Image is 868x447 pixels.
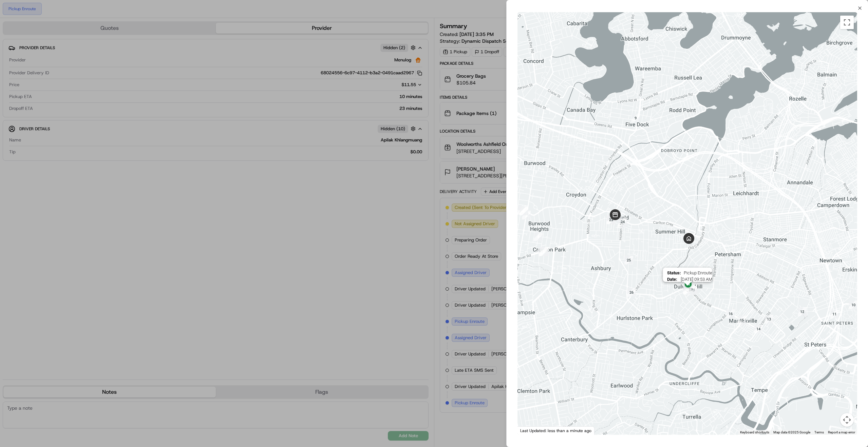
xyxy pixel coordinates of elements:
[539,247,547,256] div: 2
[517,426,595,435] div: Last Updated: less than a minute ago
[667,277,677,282] span: Date :
[618,217,627,226] div: 24
[680,277,712,282] span: [DATE] 09:53 AM
[519,426,542,435] a: Open this area in Google Maps (opens a new window)
[694,266,703,275] div: 20
[849,300,858,309] div: 10
[539,247,548,256] div: 3
[754,325,763,333] div: 14
[726,309,735,318] div: 16
[540,247,549,256] div: 1
[631,114,640,122] div: 9
[737,316,746,325] div: 15
[627,288,636,297] div: 26
[688,286,697,294] div: 19
[519,426,542,435] img: Google
[534,232,543,241] div: 4
[517,206,526,215] div: 6
[520,207,528,215] div: 8
[798,307,807,316] div: 12
[840,413,854,427] button: Map camera controls
[840,16,854,29] button: Toggle fullscreen view
[814,430,824,434] a: Terms (opens in new tab)
[607,215,616,224] div: 23
[683,270,712,275] span: Pickup Enroute
[686,285,695,294] div: 29
[828,430,855,434] a: Report a map error
[773,430,810,434] span: Map data ©2025 Google
[830,310,839,318] div: 11
[522,211,531,219] div: 5
[740,430,769,435] button: Keyboard shortcuts
[765,315,773,324] div: 13
[624,256,633,265] div: 25
[667,270,681,275] span: Status :
[617,219,626,228] div: 21
[683,286,692,294] div: 30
